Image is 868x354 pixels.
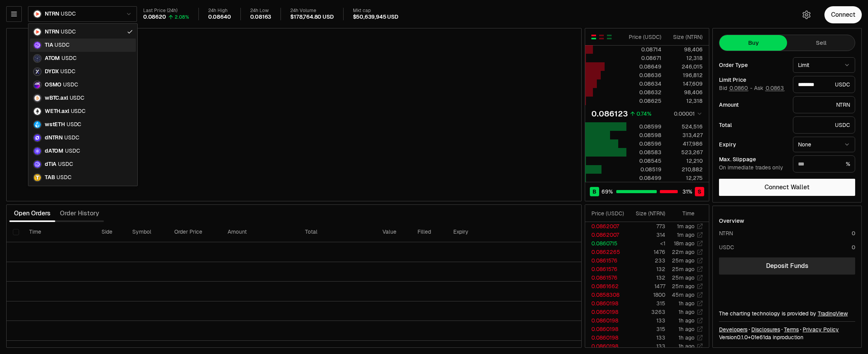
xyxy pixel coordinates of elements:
span: TAB [45,174,55,181]
span: USDC [71,108,86,115]
span: ATOM [45,55,60,62]
span: USDC [67,121,81,128]
img: OSMO Logo [34,81,41,88]
span: USDC [70,95,84,102]
span: USDC [61,28,75,35]
span: dTIA [45,161,56,168]
span: USDC [61,55,76,62]
span: USDC [60,68,75,75]
span: NTRN [45,28,59,35]
img: WETH.axl Logo [34,108,41,115]
img: DYDX Logo [34,68,41,75]
img: ATOM Logo [34,55,41,62]
span: DYDX [45,68,59,75]
img: TIA Logo [34,42,41,49]
span: dNTRN [45,134,63,141]
span: OSMO [45,81,61,88]
span: USDC [58,161,73,168]
img: dATOM Logo [34,148,41,155]
span: USDC [56,174,71,181]
span: USDC [65,148,80,155]
img: wBTC.axl Logo [34,95,41,102]
span: USDC [54,42,69,49]
span: USDC [63,81,78,88]
img: wstETH Logo [34,121,41,128]
img: dNTRN Logo [34,134,41,141]
span: wstETH [45,121,65,128]
img: dTIA Logo [34,161,41,168]
img: NTRN Logo [34,28,41,35]
img: TAB Logo [34,174,41,181]
span: USDC [64,134,79,141]
span: WETH.axl [45,108,69,115]
span: wBTC.axl [45,95,68,102]
span: TIA [45,42,53,49]
span: dATOM [45,148,63,155]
